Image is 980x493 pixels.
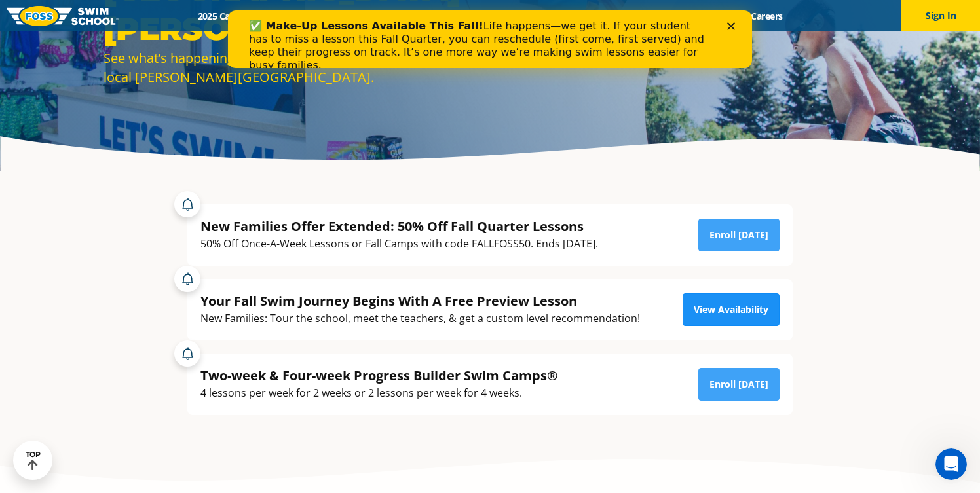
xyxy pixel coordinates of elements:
[200,310,640,327] div: New Families: Tour the school, meet the teachers, & get a custom level recommendation!
[438,10,560,22] a: About [PERSON_NAME]
[499,12,512,20] div: Close
[21,9,255,22] b: ✅ Make-Up Lessons Available This Fall!
[200,235,598,253] div: 50% Off Once-A-Week Lessons or Fall Camps with code FALLFOSS50. Ends [DATE].
[200,384,558,402] div: 4 lessons per week for 2 weeks or 2 lessons per week for 4 weeks.
[698,368,780,401] a: Enroll [DATE]
[740,10,794,22] a: Careers
[935,448,967,480] iframe: Intercom live chat
[698,219,780,251] a: Enroll [DATE]
[200,367,558,384] div: Two-week & Four-week Progress Builder Swim Camps®
[186,10,268,22] a: 2025 Calendar
[21,9,482,62] div: Life happens—we get it. If your student has to miss a lesson this Fall Quarter, you can reschedul...
[698,10,740,22] a: Blog
[683,293,780,326] a: View Availability
[268,10,323,22] a: Schools
[26,450,41,471] div: TOP
[228,10,752,68] iframe: Intercom live chat banner
[200,292,640,310] div: Your Fall Swim Journey Begins With A Free Preview Lesson
[200,217,598,235] div: New Families Offer Extended: 50% Off Fall Quarter Lessons
[104,48,483,86] div: See what’s happening and find reasons to hit the water at your local [PERSON_NAME][GEOGRAPHIC_DATA].
[7,6,119,26] img: FOSS Swim School Logo
[559,10,698,22] a: Swim Like [PERSON_NAME]
[323,10,438,22] a: Swim Path® Program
